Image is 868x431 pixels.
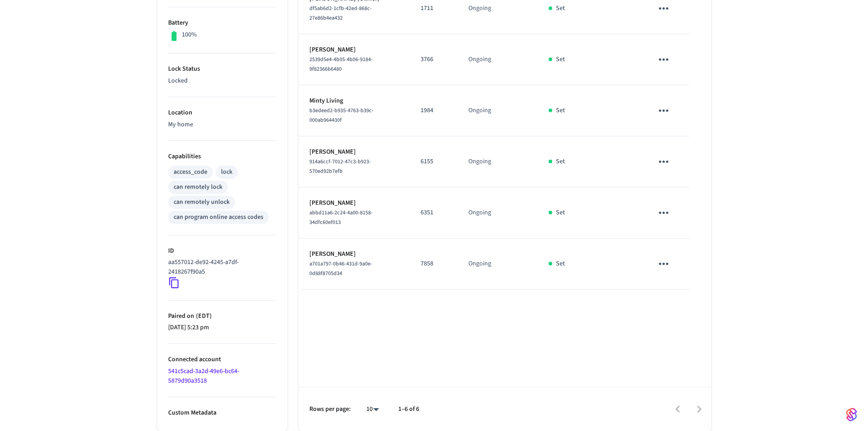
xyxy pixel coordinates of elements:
[421,106,447,115] p: 1984
[168,258,273,277] p: aa557012-de92-4245-a7df-2418267f90a5
[309,260,372,277] span: a701a797-0b46-431d-9a0e-0d88f8705d34
[168,312,277,321] p: Paired on
[174,167,207,177] div: access_code
[168,64,277,74] p: Lock Status
[168,246,277,256] p: ID
[362,403,384,416] div: 10
[309,107,374,124] span: b3edeed2-b935-4763-b39c-000ab964430f
[174,197,230,207] div: can remotely unlock
[221,167,232,177] div: lock
[168,76,277,86] p: Locked
[556,157,565,166] p: Set
[846,407,857,422] img: SeamLogoGradient.69752ec5.svg
[168,108,277,118] p: Location
[309,96,399,106] p: Minty Living
[309,158,371,175] span: 914a6ccf-7012-47c3-b923-570ed92b7efb
[556,208,565,218] p: Set
[309,249,399,259] p: [PERSON_NAME]
[398,405,419,414] p: 1–6 of 6
[421,208,447,218] p: 6351
[421,4,447,13] p: 1711
[421,55,447,64] p: 3766
[309,147,399,157] p: [PERSON_NAME]
[457,34,538,85] td: Ongoing
[421,259,447,269] p: 7858
[174,213,263,222] div: can program online access codes
[168,323,277,332] p: [DATE] 5:23 pm
[556,55,565,64] p: Set
[556,259,565,269] p: Set
[309,56,373,73] span: 2539d5e4-4b05-4b06-9184-9f82366b6480
[182,30,197,40] p: 100%
[309,198,399,208] p: [PERSON_NAME]
[309,45,399,55] p: [PERSON_NAME]
[457,187,538,239] td: Ongoing
[457,136,538,187] td: Ongoing
[168,152,277,161] p: Capabilities
[457,85,538,136] td: Ongoing
[309,5,372,22] span: df5ab6d2-1cfb-42ed-868c-27e86b4ea432
[168,408,277,418] p: Custom Metadata
[168,367,239,385] a: 541c5cad-3a2d-49e6-bc64-5879d90a3518
[556,106,565,115] p: Set
[168,18,277,28] p: Battery
[168,355,277,364] p: Connected account
[421,157,447,166] p: 6155
[174,182,222,192] div: can remotely lock
[168,120,277,130] p: My home
[457,239,538,290] td: Ongoing
[556,4,565,13] p: Set
[309,209,373,226] span: abbd11a6-2c24-4a00-8158-34dfc60ef013
[194,312,212,321] span: ( EDT )
[309,405,351,414] p: Rows per page:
